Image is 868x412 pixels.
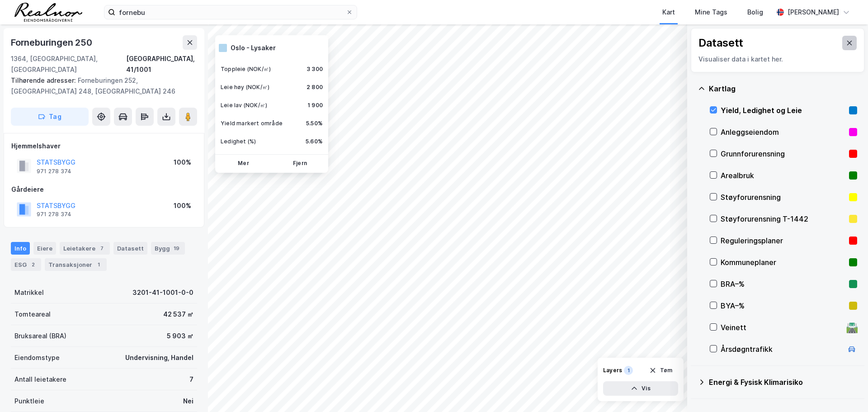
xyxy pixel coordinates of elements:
[11,53,126,75] div: 1364, [GEOGRAPHIC_DATA], [GEOGRAPHIC_DATA]
[126,53,197,75] div: [GEOGRAPHIC_DATA], 41/1001
[695,7,727,18] div: Mine Tags
[307,66,323,73] div: 3 300
[823,369,868,412] div: Kontrollprogram for chat
[846,322,858,333] div: 🛣️
[174,200,191,211] div: 100%
[624,366,633,375] div: 1
[721,127,845,137] div: Anleggseiendom
[45,258,107,271] div: Transaksjoner
[721,300,845,311] div: BYA–%
[721,322,843,333] div: Veinett
[14,287,44,298] div: Matrikkel
[172,244,181,253] div: 19
[643,363,678,378] button: Tøm
[94,260,103,269] div: 1
[662,7,675,18] div: Kart
[306,138,323,145] div: 5.60%
[97,244,106,253] div: 7
[231,43,276,53] div: Oslo - Lysaker
[37,211,71,218] div: 971 278 374
[11,108,89,126] button: Tag
[11,184,197,195] div: Gårdeiere
[603,367,622,374] div: Layers
[151,242,185,255] div: Bygg
[11,76,78,84] span: Tilhørende adresser:
[747,7,763,18] div: Bolig
[14,374,66,385] div: Antall leietakere
[221,102,267,109] div: Leie lav (NOK/㎡)
[306,120,323,127] div: 5.50%
[11,75,190,97] div: Forneburingen 252, [GEOGRAPHIC_DATA] 248, [GEOGRAPHIC_DATA] 246
[115,5,346,19] input: Søk på adresse, matrikkel, gårdeiere, leietakere eller personer
[60,242,110,255] div: Leietakere
[721,213,845,224] div: Støyforurensning T-1442
[132,287,193,298] div: 3201-41-1001-0-0
[221,138,256,145] div: Ledighet (%)
[221,84,269,91] div: Leie høy (NOK/㎡)
[163,309,193,320] div: 42 537 ㎡
[14,396,44,407] div: Punktleie
[721,279,845,289] div: BRA–%
[113,242,147,255] div: Datasett
[174,157,191,168] div: 100%
[125,352,193,363] div: Undervisning, Handel
[307,102,323,109] div: 1 900
[788,7,839,18] div: [PERSON_NAME]
[167,331,193,341] div: 5 903 ㎡
[307,84,323,91] div: 2 800
[14,352,60,363] div: Eiendomstype
[721,235,845,246] div: Reguleringsplaner
[189,374,193,385] div: 7
[698,36,743,50] div: Datasett
[721,105,845,116] div: Yield, Ledighet og Leie
[698,54,857,65] div: Visualiser data i kartet her.
[14,3,82,22] img: realnor-logo.934646d98de889bb5806.png
[14,309,51,320] div: Tomteareal
[221,66,271,73] div: Toppleie (NOK/㎡)
[603,381,678,396] button: Vis
[709,83,857,94] div: Kartlag
[709,377,857,388] div: Energi & Fysisk Klimarisiko
[28,260,38,269] div: 2
[37,168,71,175] div: 971 278 374
[721,148,845,159] div: Grunnforurensning
[11,258,41,271] div: ESG
[11,242,30,255] div: Info
[721,257,845,268] div: Kommuneplaner
[11,35,94,50] div: Forneburingen 250
[721,170,845,181] div: Arealbruk
[823,369,868,412] iframe: Chat Widget
[183,396,193,407] div: Nei
[721,192,845,203] div: Støyforurensning
[274,156,326,171] button: Fjern
[33,242,56,255] div: Eiere
[721,344,843,355] div: Årsdøgntrafikk
[11,141,197,152] div: Hjemmelshaver
[14,331,66,341] div: Bruksareal (BRA)
[221,120,283,127] div: Yield markert område
[217,156,270,171] button: Mer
